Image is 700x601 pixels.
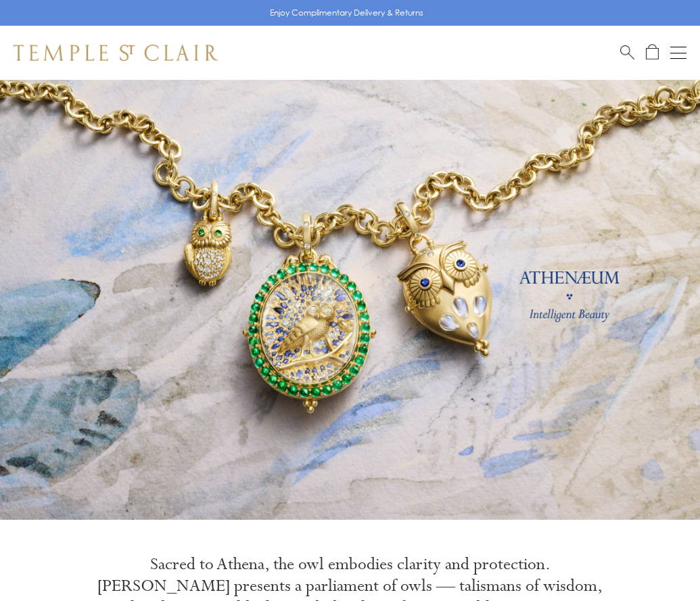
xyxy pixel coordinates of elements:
a: Open Shopping Bag [646,44,659,61]
img: Temple St. Clair [14,45,218,61]
a: Search [620,44,634,61]
button: Open navigation [670,45,686,61]
p: Enjoy Complimentary Delivery & Returns [270,6,423,20]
